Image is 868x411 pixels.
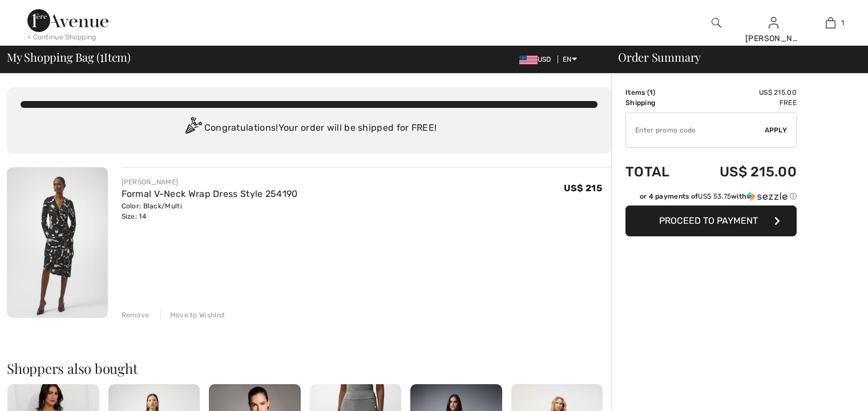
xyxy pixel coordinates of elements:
div: [PERSON_NAME] [745,33,801,45]
a: 1 [802,16,858,30]
img: Congratulation2.svg [181,117,204,140]
div: or 4 payments ofUS$ 53.75withSezzle Click to learn more about Sezzle [625,191,797,205]
span: 1 [100,49,104,63]
span: 1 [649,88,653,96]
div: < Continue Shopping [27,32,96,42]
img: My Bag [826,16,835,30]
td: US$ 215.00 [688,87,797,98]
a: Formal V-Neck Wrap Dress Style 254190 [122,188,298,199]
td: Items ( ) [625,87,688,98]
span: Proceed to Payment [659,215,758,226]
h2: Shoppers also bought [7,361,611,375]
span: 1 [841,18,844,28]
td: Total [625,152,688,191]
button: Proceed to Payment [625,205,797,236]
img: Formal V-Neck Wrap Dress Style 254190 [7,167,108,318]
div: or 4 payments of with [640,191,797,202]
img: My Info [769,16,778,30]
input: Promo code [626,113,765,147]
img: 1ère Avenue [27,9,108,32]
div: Congratulations! Your order will be shipped for FREE! [21,117,597,140]
span: EN [563,55,577,63]
div: Color: Black/Multi Size: 14 [122,201,298,221]
img: US Dollar [519,55,538,65]
span: US$ 53.75 [698,192,731,200]
div: Order Summary [604,51,861,63]
span: US$ 215 [564,183,602,194]
span: My Shopping Bag ( Item) [7,51,131,63]
td: Free [688,98,797,108]
div: [PERSON_NAME] [122,177,298,187]
div: Move to Wishlist [160,310,225,320]
div: Remove [122,310,150,320]
img: Sezzle [746,191,788,202]
a: Sign In [769,17,778,28]
td: Shipping [625,98,688,108]
img: search the website [712,16,721,30]
td: US$ 215.00 [688,152,797,191]
span: Apply [765,125,788,135]
span: USD [519,55,556,63]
